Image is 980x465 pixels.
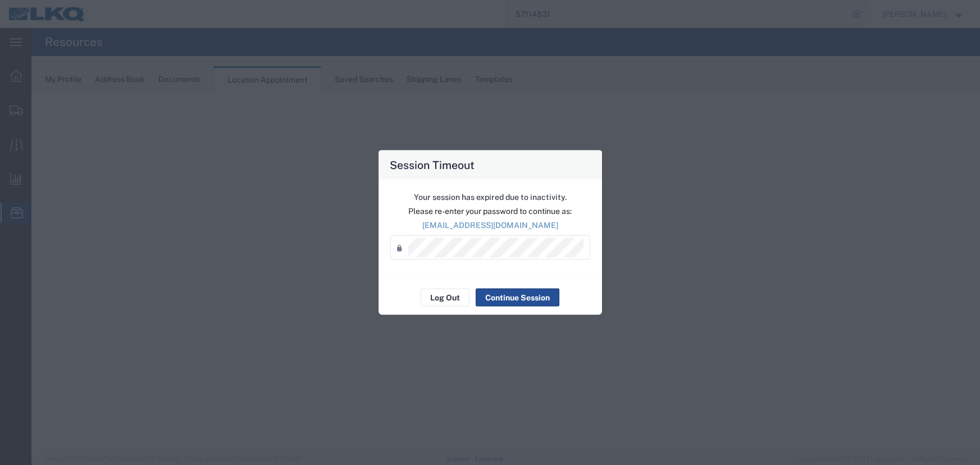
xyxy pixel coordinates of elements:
h4: Session Timeout [390,157,475,173]
p: Please re-enter your password to continue as: [390,206,590,217]
p: [EMAIL_ADDRESS][DOMAIN_NAME] [390,220,590,231]
p: Your session has expired due to inactivity. [390,192,590,203]
button: Continue Session [476,289,559,307]
button: Log Out [421,289,470,307]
